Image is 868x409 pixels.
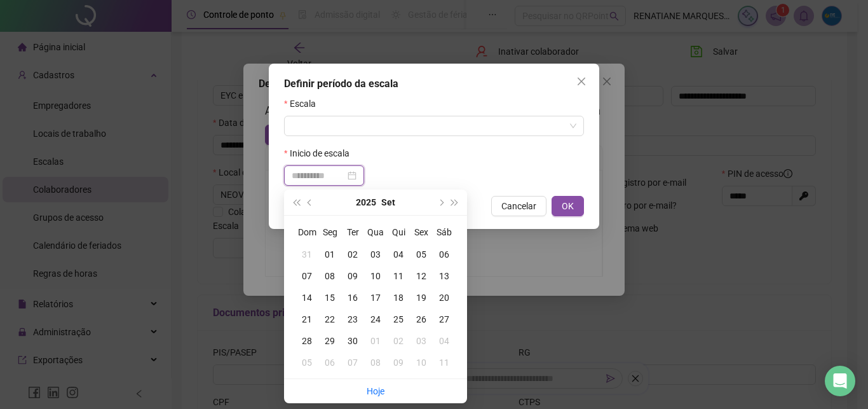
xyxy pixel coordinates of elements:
[410,221,433,244] th: Sex
[433,247,456,261] div: 06
[410,330,433,352] td: 2025-10-03
[387,291,410,305] div: 18
[341,308,364,330] td: 2025-09-23
[295,312,318,326] div: 21
[364,269,387,283] div: 10
[410,356,433,370] div: 10
[410,247,433,261] div: 05
[318,352,341,373] td: 2025-10-06
[387,312,410,326] div: 25
[410,308,433,330] td: 2025-09-26
[295,269,318,283] div: 07
[364,352,387,373] td: 2025-10-08
[341,352,364,373] td: 2025-10-07
[387,308,410,330] td: 2025-09-25
[318,244,341,265] td: 2025-09-01
[341,334,364,348] div: 30
[318,308,341,330] td: 2025-09-22
[303,190,317,215] button: prev-year
[341,265,364,287] td: 2025-09-09
[295,291,318,305] div: 14
[410,265,433,287] td: 2025-09-12
[571,71,592,92] button: Close
[410,334,433,348] div: 03
[364,247,387,261] div: 03
[341,330,364,352] td: 2025-09-30
[387,287,410,308] td: 2025-09-18
[295,308,318,330] td: 2025-09-21
[387,244,410,265] td: 2025-09-04
[318,265,341,287] td: 2025-09-08
[576,76,587,87] span: close
[381,190,395,215] button: month panel
[318,312,341,326] div: 22
[364,334,387,348] div: 01
[410,352,433,373] td: 2025-10-10
[364,221,387,244] th: Qua
[341,291,364,305] div: 16
[289,190,303,215] button: super-prev-year
[356,190,376,215] button: year panel
[341,221,364,244] th: Ter
[284,97,324,111] label: Escala
[387,352,410,373] td: 2025-10-09
[433,330,456,352] td: 2025-10-04
[433,356,456,370] div: 11
[364,312,387,326] div: 24
[433,190,447,215] button: next-year
[364,291,387,305] div: 17
[318,330,341,352] td: 2025-09-29
[295,356,318,370] div: 05
[295,265,318,287] td: 2025-09-07
[433,269,456,283] div: 13
[341,247,364,261] div: 02
[387,330,410,352] td: 2025-10-02
[318,247,341,261] div: 01
[284,146,358,160] label: Inicio de escala
[295,334,318,348] div: 28
[387,356,410,370] div: 09
[387,247,410,261] div: 04
[491,196,546,216] button: Cancelar
[295,221,318,244] th: Dom
[433,312,456,326] div: 27
[433,291,456,305] div: 20
[318,291,341,305] div: 15
[387,334,410,348] div: 02
[387,265,410,287] td: 2025-09-11
[367,386,384,396] a: Hoje
[364,308,387,330] td: 2025-09-24
[284,76,584,92] div: Definir período da escala
[318,356,341,370] div: 06
[364,330,387,352] td: 2025-10-01
[433,287,456,308] td: 2025-09-20
[364,356,387,370] div: 08
[433,334,456,348] div: 04
[433,352,456,373] td: 2025-10-11
[410,287,433,308] td: 2025-09-19
[387,221,410,244] th: Qui
[341,287,364,308] td: 2025-09-16
[410,244,433,265] td: 2025-09-05
[318,334,341,348] div: 29
[387,269,410,283] div: 11
[562,199,574,213] span: OK
[410,291,433,305] div: 19
[341,244,364,265] td: 2025-09-02
[364,287,387,308] td: 2025-09-17
[295,247,318,261] div: 31
[501,199,536,213] span: Cancelar
[341,269,364,283] div: 09
[364,244,387,265] td: 2025-09-03
[295,330,318,352] td: 2025-09-28
[433,265,456,287] td: 2025-09-13
[318,221,341,244] th: Seg
[410,312,433,326] div: 26
[552,196,584,216] button: OK
[433,244,456,265] td: 2025-09-06
[448,190,462,215] button: super-next-year
[433,308,456,330] td: 2025-09-27
[295,244,318,265] td: 2025-08-31
[433,221,456,244] th: Sáb
[318,287,341,308] td: 2025-09-15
